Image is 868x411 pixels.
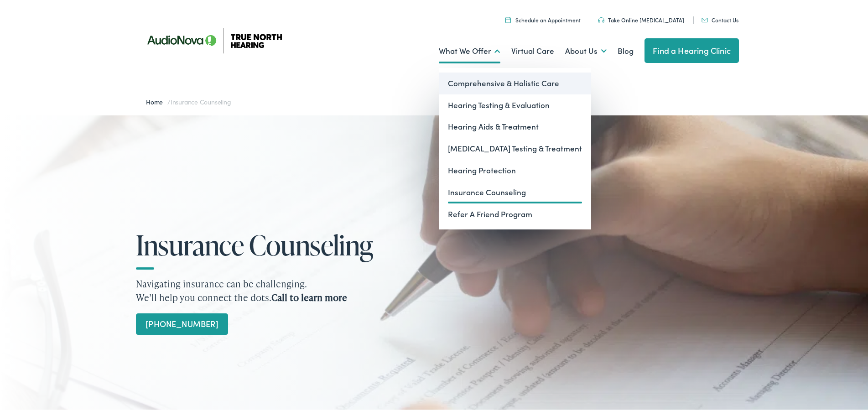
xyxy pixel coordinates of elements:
[136,312,229,333] a: [PHONE_NUMBER]
[618,32,634,66] a: Blog
[439,114,591,136] a: Hearing Aids & Treatment
[598,16,604,21] img: Headphones icon in color code ffb348
[505,15,511,21] img: Icon symbolizing a calendar in color code ffb348
[511,32,554,66] a: Virtual Care
[146,95,231,104] span: /
[171,95,231,104] span: Insurance Counseling
[565,32,607,66] a: About Us
[439,71,591,93] a: Comprehensive & Holistic Care
[439,180,591,202] a: Insurance Counseling
[439,136,591,158] a: [MEDICAL_DATA] Testing & Treatment
[439,93,591,114] a: Hearing Testing & Evaluation
[439,32,500,66] a: What We Offer
[702,16,708,21] img: Mail icon in color code ffb348, used for communication purposes
[271,289,347,302] strong: Call to learn more
[136,228,391,258] h1: Insurance Counseling
[146,95,167,104] a: Home
[439,158,591,180] a: Hearing Protection
[136,275,442,302] p: Navigating insurance can be challenging. We’ll help you connect the dots.
[702,14,738,22] a: Contact Us
[505,14,581,22] a: Schedule an Appointment
[598,14,684,22] a: Take Online [MEDICAL_DATA]
[645,36,739,61] a: Find a Hearing Clinic
[439,202,591,224] a: Refer A Friend Program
